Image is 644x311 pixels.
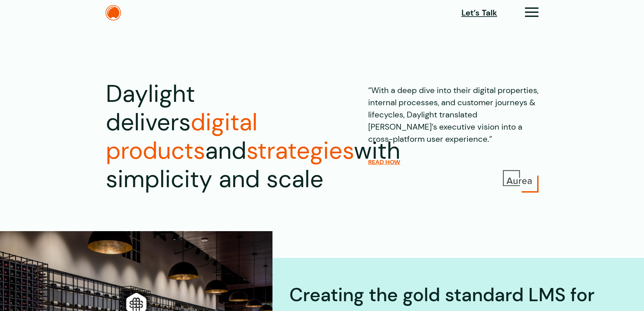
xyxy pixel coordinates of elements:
[106,80,324,194] h1: Daylight delivers and with simplicity and scale
[106,107,258,166] span: digital products
[461,7,497,19] a: Let’s Talk
[501,169,533,187] img: Aurea Logo
[368,80,539,145] p: “With a deep dive into their digital properties, internal processes, and customer journeys & life...
[246,135,354,166] span: strategies
[105,5,121,21] img: The Daylight Studio Logo
[368,158,400,166] a: READ HOW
